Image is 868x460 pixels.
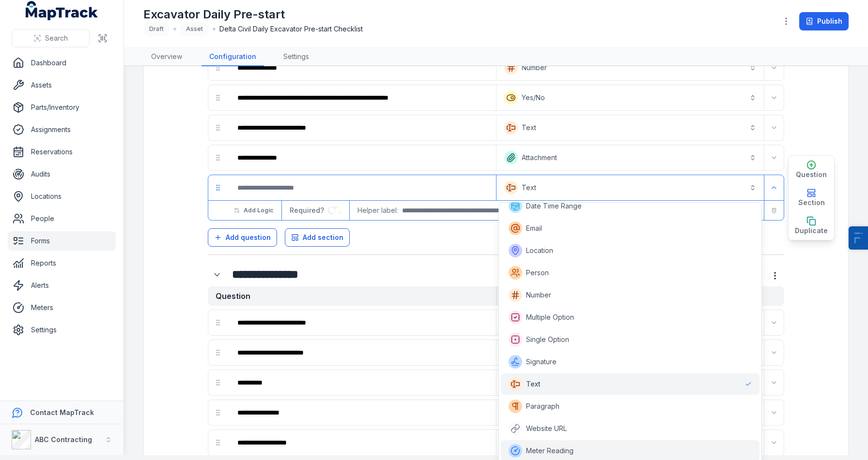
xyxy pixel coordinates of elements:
[526,246,553,255] span: Location
[526,223,542,233] span: Email
[526,446,573,456] span: Meter Reading
[526,312,574,322] span: Multiple Option
[498,177,762,198] button: Text
[526,424,567,433] span: Website URL
[526,379,541,389] span: Text
[526,268,549,278] span: Person
[526,201,582,211] span: Date Time Range
[526,290,551,300] span: Number
[526,401,559,411] span: Paragraph
[526,357,557,367] span: Signature
[526,335,569,344] span: Single Option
